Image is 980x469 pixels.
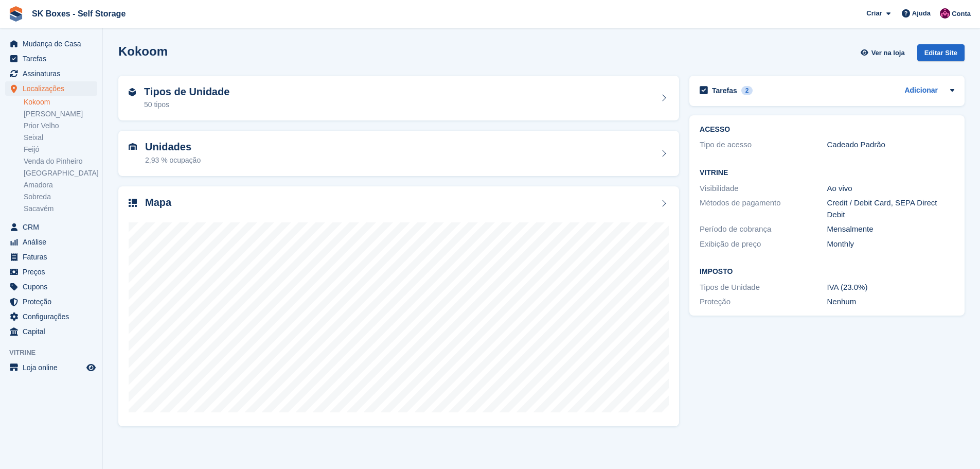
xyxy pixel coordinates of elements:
[917,44,965,61] div: Editar Site
[866,8,882,19] span: Criar
[23,324,84,339] span: Capital
[5,81,97,96] a: menu
[827,238,954,250] div: Monthly
[5,51,97,66] a: menu
[145,141,201,153] h2: Unidades
[904,85,938,97] a: Adicionar
[940,8,950,19] img: Joana Alegria
[700,268,954,276] h2: Imposto
[5,294,97,309] a: menu
[952,9,971,19] span: Conta
[5,66,97,81] a: menu
[8,6,24,22] img: stora-icon-8386f47178a22dfd0bd8f6a31ec36ba5ce8667c1dd55bd0f319d3a0aa187defe.svg
[118,76,679,121] a: Tipos de Unidade 50 tipos
[129,143,137,150] img: unit-icn-7be61d7bf1b0ce9d3e12c5938cc71ed9869f7b940bace4675aadf7bd6d80202e.svg
[145,155,201,166] div: 2,93 % ocupação
[9,348,102,358] span: Vitrine
[118,186,679,427] a: Mapa
[912,8,931,19] span: Ajuda
[28,5,130,22] a: SK Boxes - Self Storage
[24,145,97,154] a: Feijó
[23,309,84,324] span: Configurações
[118,131,679,176] a: Unidades 2,93 % ocupação
[700,238,827,250] div: Exibição de preço
[23,280,84,294] span: Cupons
[5,360,97,375] a: menu
[827,223,954,235] div: Mensalmente
[5,324,97,339] a: menu
[23,51,84,66] span: Tarefas
[5,37,97,51] a: menu
[129,88,136,96] img: unit-type-icn-2b2737a686de81e16bb02015468b77c625bbabd49415b5ef34ead5e3b44a266d.svg
[827,197,954,220] div: Credit / Debit Card, SEPA Direct Debit
[144,86,229,98] h2: Tipos de Unidade
[700,197,827,220] div: Métodos de pagamento
[24,97,97,107] a: Kokoom
[827,183,954,195] div: Ao vivo
[24,133,97,143] a: Seixal
[129,199,137,207] img: map-icn-33ee37083ee616e46c38cad1a60f524a97daa1e2b2c8c0bc3eb3415660979fc1.svg
[5,220,97,234] a: menu
[145,197,171,209] h2: Mapa
[5,235,97,249] a: menu
[5,280,97,294] a: menu
[24,121,97,131] a: Prior Velho
[741,86,753,95] div: 2
[23,66,84,81] span: Assinaturas
[700,126,954,134] h2: ACESSO
[712,86,737,95] h2: Tarefas
[23,37,84,51] span: Mudança de Casa
[23,220,84,234] span: CRM
[24,192,97,202] a: Sobreda
[23,81,84,96] span: Localizações
[871,48,905,58] span: Ver na loja
[23,250,84,264] span: Faturas
[700,139,827,151] div: Tipo de acesso
[23,235,84,249] span: Análise
[24,204,97,214] a: Sacavém
[700,296,827,308] div: Proteção
[700,183,827,195] div: Visibilidade
[24,180,97,190] a: Amadora
[5,250,97,264] a: menu
[85,361,97,374] a: Loja de pré-visualização
[700,169,954,177] h2: Vitrine
[700,282,827,293] div: Tipos de Unidade
[917,44,965,65] a: Editar Site
[23,265,84,279] span: Preços
[827,296,954,308] div: Nenhum
[5,309,97,324] a: menu
[23,294,84,309] span: Proteção
[24,168,97,178] a: [GEOGRAPHIC_DATA]
[24,109,97,119] a: [PERSON_NAME]
[144,99,229,110] div: 50 tipos
[700,223,827,235] div: Período de cobrança
[118,44,168,58] h2: Kokoom
[827,282,954,293] div: IVA (23.0%)
[23,360,84,375] span: Loja online
[24,157,97,166] a: Venda do Pinheiro
[859,44,908,61] a: Ver na loja
[5,265,97,279] a: menu
[827,139,954,151] div: Cadeado Padrão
